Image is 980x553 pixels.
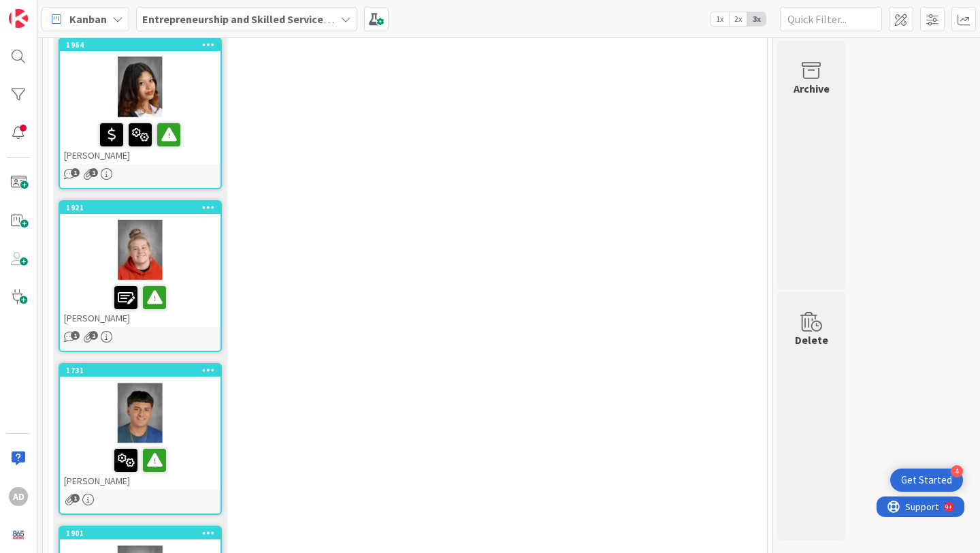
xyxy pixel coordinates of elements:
div: [PERSON_NAME] [60,281,220,327]
div: 1921 [60,202,220,214]
div: 1964 [66,40,220,50]
span: Kanban [69,11,107,27]
span: 1 [71,331,80,340]
span: 1 [89,331,98,340]
span: 1 [89,168,98,177]
div: 1901 [66,528,220,538]
img: avatar [9,525,28,544]
span: 1 [71,168,80,177]
div: 1731 [60,364,220,377]
div: Open Get Started checklist, remaining modules: 4 [890,469,963,492]
span: 1 [71,494,80,503]
span: 3x [747,12,766,26]
input: Quick Filter... [780,7,882,31]
div: [PERSON_NAME] [60,118,220,164]
div: 1921 [66,203,220,212]
div: 1901 [60,527,220,539]
div: 4 [951,465,963,477]
span: Support [29,2,62,18]
div: Archive [794,80,830,97]
img: Visit kanbanzone.com [9,9,28,28]
div: Get Started [901,473,952,487]
div: 1964[PERSON_NAME] [60,39,220,164]
span: 2x [729,12,747,26]
div: AD [9,487,28,506]
div: 1964 [60,39,220,51]
span: 1x [710,12,729,26]
div: [PERSON_NAME] [60,443,220,490]
div: 9+ [69,5,76,16]
a: 1964[PERSON_NAME] [59,37,222,189]
div: 1921[PERSON_NAME] [60,202,220,327]
div: 1731 [66,366,220,375]
a: 1731[PERSON_NAME] [59,363,222,515]
b: Entrepreneurship and Skilled Services Interventions - [DATE]-[DATE] [142,12,475,26]
div: 1731[PERSON_NAME] [60,364,220,490]
div: Delete [795,332,828,348]
a: 1921[PERSON_NAME] [59,200,222,352]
